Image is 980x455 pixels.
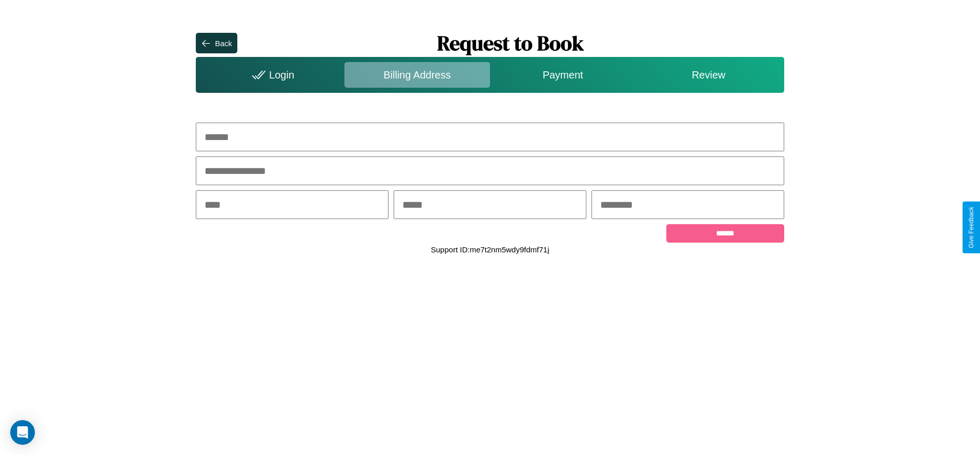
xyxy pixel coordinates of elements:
div: Login [198,62,344,88]
div: Billing Address [344,62,490,88]
div: Review [636,62,781,88]
button: Back [196,33,237,53]
div: Give Feedback [968,207,975,248]
h1: Request to Book [237,29,784,57]
div: Back [215,39,232,48]
div: Payment [490,62,636,88]
div: Open Intercom Messenger [10,420,35,445]
p: Support ID: me7t2nm5wdy9fdmf71j [431,243,549,256]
